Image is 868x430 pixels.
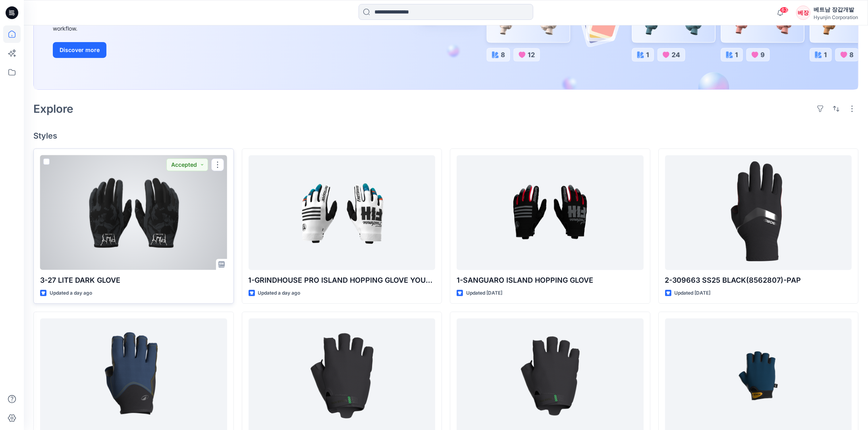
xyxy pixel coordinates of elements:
[457,155,644,270] a: 1-SANGUARO ISLAND HOPPING GLOVE
[665,155,852,270] a: 2-309663 SS25 BLACK(8562807)-PAP
[50,289,92,297] p: Updated a day ago
[814,14,858,20] div: Hyunjin Corporation
[249,155,436,270] a: 1-GRINDHOUSE PRO ISLAND HOPPING GLOVE YOUTH
[814,5,858,14] div: 베트남 장갑개발
[249,275,436,286] p: 1-GRINDHOUSE PRO ISLAND HOPPING GLOVE YOUTH
[33,131,858,141] h4: Styles
[780,7,789,13] span: 63
[675,289,711,297] p: Updated [DATE]
[53,42,106,58] button: Discover more
[457,275,644,286] p: 1-SANGUARO ISLAND HOPPING GLOVE
[33,102,73,115] h2: Explore
[258,289,301,297] p: Updated a day ago
[53,42,231,58] a: Discover more
[665,275,852,286] p: 2-309663 SS25 BLACK(8562807)-PAP
[796,6,810,20] div: 베장
[466,289,502,297] p: Updated [DATE]
[40,155,227,270] a: 3-27 LITE DARK GLOVE
[40,275,227,286] p: 3-27 LITE DARK GLOVE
